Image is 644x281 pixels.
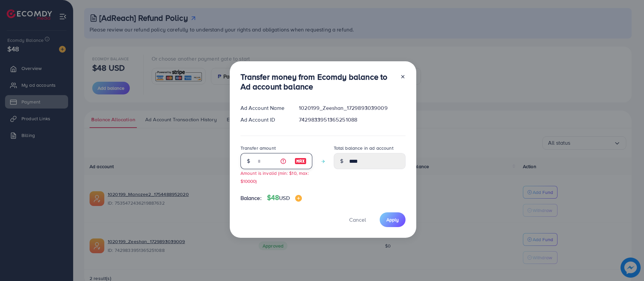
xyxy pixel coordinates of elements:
img: image [295,195,302,202]
span: Apply [386,216,399,223]
span: Cancel [349,216,366,223]
button: Apply [380,212,406,227]
h3: Transfer money from Ecomdy balance to Ad account balance [240,72,395,91]
img: image [294,157,307,165]
button: Cancel [341,212,374,227]
h4: $48 [267,194,302,202]
div: 7429833951365251088 [293,116,411,124]
label: Total balance in ad account [334,145,393,151]
span: Balance: [240,194,262,202]
label: Transfer amount [240,145,276,151]
div: 1020199_Zeeshan_1729893039009 [293,104,411,112]
span: USD [279,194,289,202]
small: Amount is invalid (min: $10, max: $10000) [240,170,309,184]
div: Ad Account Name [235,104,294,112]
div: Ad Account ID [235,116,294,124]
